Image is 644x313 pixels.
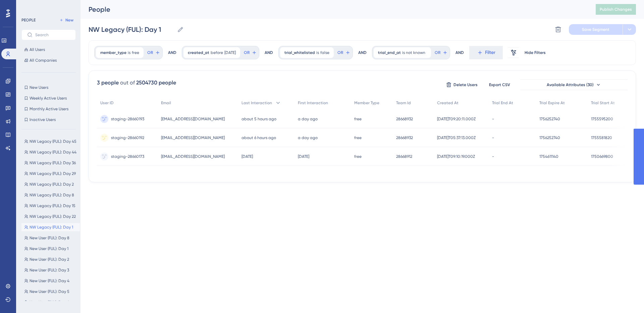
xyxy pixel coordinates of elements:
[616,287,636,307] iframe: UserGuiding AI Assistant Launcher
[146,47,161,58] button: OR
[57,16,76,24] button: New
[21,46,76,54] button: All Users
[30,139,76,144] span: NW Legacy (FUL): Day 45
[21,234,80,242] button: New User (FUL): Day 8
[437,116,476,122] span: [DATE]T09:20:11.000Z
[21,255,80,263] button: New User (FUL): Day 2
[241,154,253,159] time: [DATE]
[469,46,503,59] button: Filter
[520,79,628,90] button: Available Attributes (30)
[21,105,76,113] button: Monthly Active Users
[136,79,176,87] div: 2504730 people
[378,50,401,55] span: trial_end_at
[21,277,80,285] button: New User (FUL): Day 4
[358,46,367,59] div: AND
[30,58,57,63] span: All Companies
[525,50,546,55] span: Hide Filters
[100,50,126,55] span: member_type
[337,50,343,55] span: OR
[21,288,80,296] button: New User (FUL): Day 5
[492,100,513,106] span: Trial End At
[354,116,362,122] span: free
[243,47,258,58] button: OR
[582,27,609,32] span: Save Segment
[161,135,225,140] span: [EMAIL_ADDRESS][DOMAIN_NAME]
[485,49,495,57] span: Filter
[30,47,45,52] span: All Users
[539,116,560,122] span: 1756252740
[21,170,80,178] button: NW Legacy (FUL): Day 29
[168,46,176,59] div: AND
[21,245,80,253] button: New User (FUL): Day 1
[437,154,475,159] span: [DATE]T09:10:19.000Z
[97,79,119,87] div: 3 people
[539,135,560,140] span: 1756252740
[30,235,69,241] span: New User (FUL): Day 8
[30,192,74,198] span: NW Legacy (FUL): Day 8
[569,24,623,35] button: Save Segment
[21,202,80,210] button: NW Legacy (FUL): Day 15
[224,50,236,55] span: [DATE]
[30,85,48,90] span: New Users
[111,116,144,122] span: staging-28660193
[132,50,139,55] span: free
[354,154,362,159] span: free
[188,50,209,55] span: created_at
[21,137,80,145] button: NW Legacy (FUL): Day 45
[547,82,594,87] span: Available Attributes (30)
[591,100,615,106] span: Trial Start At
[241,100,272,106] span: Last Interaction
[298,100,328,106] span: First Interaction
[316,50,319,55] span: is
[284,50,315,55] span: trial_whitelisted
[600,7,632,12] span: Publish Changes
[21,212,80,221] button: NW Legacy (FUL): Day 22
[21,298,80,306] button: New User (FUL): Day 6
[402,50,425,55] span: is not known
[524,47,546,58] button: Hide Filters
[111,135,144,140] span: staging-28660192
[30,149,76,155] span: NW Legacy (FUL): Day 44
[396,154,412,159] span: 28668912
[30,117,56,122] span: Inactive Users
[489,82,510,87] span: Export CSV
[21,56,76,64] button: All Companies
[591,135,612,140] span: 1755581820
[120,79,135,87] div: out of
[396,135,413,140] span: 28668932
[21,83,76,91] button: New Users
[437,135,476,140] span: [DATE]T05:37:13.000Z
[492,135,494,140] span: -
[147,50,153,55] span: OR
[435,50,440,55] span: OR
[445,79,479,90] button: Delete Users
[21,180,80,188] button: NW Legacy (FUL): Day 2
[30,289,69,294] span: New User (FUL): Day 5
[437,100,459,106] span: Created At
[30,96,67,101] span: Weekly Active Users
[241,135,276,140] time: about 6 hours ago
[89,25,174,34] input: Segment Name
[161,100,171,106] span: Email
[21,94,76,102] button: Weekly Active Users
[30,225,73,230] span: NW Legacy (FUL): Day 1
[354,135,362,140] span: free
[298,154,309,159] time: [DATE]
[241,117,276,121] time: about 5 hours ago
[30,203,75,208] span: NW Legacy (FUL): Day 15
[320,50,329,55] span: false
[30,300,69,305] span: New User (FUL): Day 6
[30,267,69,273] span: New User (FUL): Day 3
[89,5,579,14] div: People
[21,159,80,167] button: NW Legacy (FUL): Day 36
[453,82,478,87] span: Delete Users
[30,214,76,219] span: NW Legacy (FUL): Day 22
[161,116,225,122] span: [EMAIL_ADDRESS][DOMAIN_NAME]
[265,46,273,59] div: AND
[455,46,464,59] div: AND
[298,135,318,140] time: a day ago
[30,182,74,187] span: NW Legacy (FUL): Day 2
[21,116,76,124] button: Inactive Users
[396,116,413,122] span: 28668932
[161,154,225,159] span: [EMAIL_ADDRESS][DOMAIN_NAME]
